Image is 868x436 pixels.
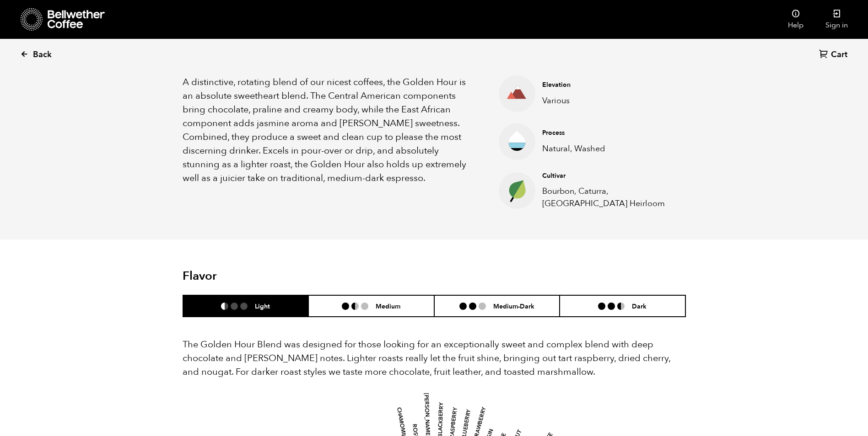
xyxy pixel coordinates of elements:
p: Various [542,95,671,107]
a: Cart [819,49,850,61]
h6: Dark [632,302,647,310]
h6: Light [255,302,270,310]
h4: Process [542,128,671,138]
h4: Elevation [542,80,671,90]
p: Natural, Washed [542,143,671,155]
h4: Cultivar [542,171,671,181]
span: Back [33,49,52,60]
p: The Golden Hour Blend was designed for those looking for an exceptionally sweet and complex blend... [183,338,686,379]
h6: Medium-Dark [493,302,534,310]
h6: Medium [376,302,400,310]
p: A distinctive, rotating blend of our nicest coffees, the Golden Hour is an absolute sweetheart bl... [183,75,476,185]
p: Bourbon, Caturra, [GEOGRAPHIC_DATA] Heirloom [542,185,671,210]
span: Cart [831,49,847,60]
h2: Flavor [183,269,350,283]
